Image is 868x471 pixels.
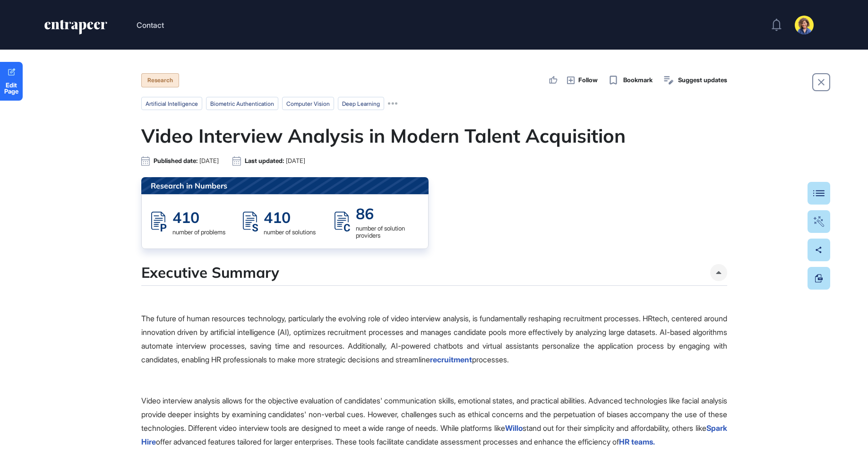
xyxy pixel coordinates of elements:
li: computer vision [282,97,334,110]
li: biometric authentication [206,97,278,110]
div: number of solutions [264,229,316,236]
p: Video interview analysis allows for the objective evaluation of candidates' communication skills,... [141,394,727,448]
button: Follow [567,75,598,86]
a: HR teams. [619,437,655,446]
a: recruitment [430,355,472,364]
span: [DATE] [286,157,305,164]
img: user-avatar [795,16,814,34]
div: Last updated: [245,157,305,164]
button: Contact [137,19,164,31]
div: Published date: [154,157,219,164]
span: [DATE] [199,157,219,164]
div: number of problems [172,229,225,236]
button: Bookmark [607,74,653,87]
li: artificial intelligence [141,97,202,110]
li: deep learning [338,97,384,110]
button: Suggest updates [662,74,727,87]
p: The future of human resources technology, particularly the evolving role of video interview analy... [141,312,727,366]
div: 410 [264,208,316,227]
div: Research in Numbers [141,177,429,194]
span: Follow [578,76,598,85]
a: entrapeer-logo [43,20,108,38]
span: Suggest updates [678,76,727,85]
div: number of solution providers [356,225,419,239]
span: Bookmark [623,76,653,85]
div: 86 [356,204,419,223]
h4: Executive Summary [141,264,279,281]
div: 410 [172,208,225,227]
a: Spark Hire [141,423,727,446]
a: Willo [505,423,523,433]
h1: Video Interview Analysis in Modern Talent Acquisition [141,124,727,147]
div: Research [141,73,179,87]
